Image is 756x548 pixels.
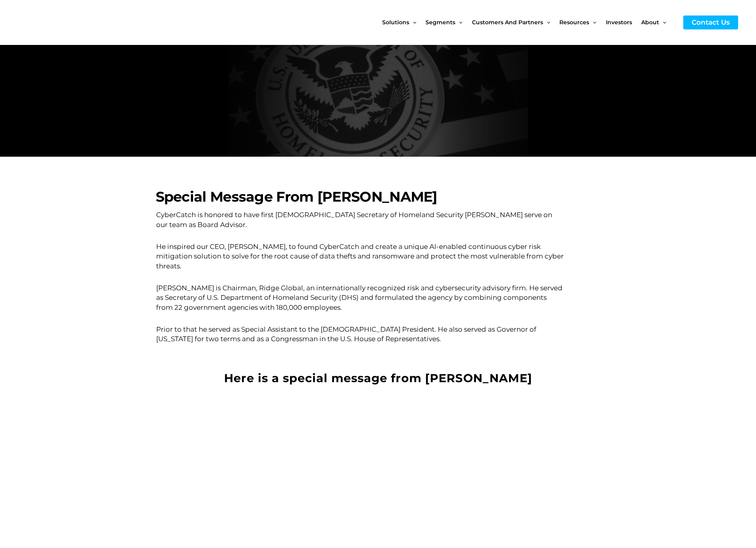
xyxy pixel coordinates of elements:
[156,325,564,344] p: Prior to that he served as Special Assistant to the [DEMOGRAPHIC_DATA] President. He also served ...
[409,6,416,39] span: Menu Toggle
[425,6,455,39] span: Segments
[606,6,632,39] span: Investors
[589,6,596,39] span: Menu Toggle
[543,6,550,39] span: Menu Toggle
[606,6,641,39] a: Investors
[559,6,589,39] span: Resources
[382,6,409,39] span: Solutions
[641,6,659,39] span: About
[659,6,666,39] span: Menu Toggle
[156,242,564,271] p: He inspired our CEO, [PERSON_NAME], to found CyberCatch and create a unique AI-enabled continuous...
[683,16,738,29] a: Contact Us
[455,6,462,39] span: Menu Toggle
[156,188,601,206] h2: Special Message From [PERSON_NAME]
[14,6,109,39] img: CyberCatch
[382,6,675,39] nav: Site Navigation: New Main Menu
[156,210,564,230] p: CyberCatch is honored to have first [DEMOGRAPHIC_DATA] Secretary of Homeland Security [PERSON_NAM...
[156,283,564,313] p: [PERSON_NAME] is Chairman, Ridge Global, an internationally recognized risk and cybersecurity adv...
[472,6,543,39] span: Customers and Partners
[159,368,597,389] h4: Here is a special message from [PERSON_NAME]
